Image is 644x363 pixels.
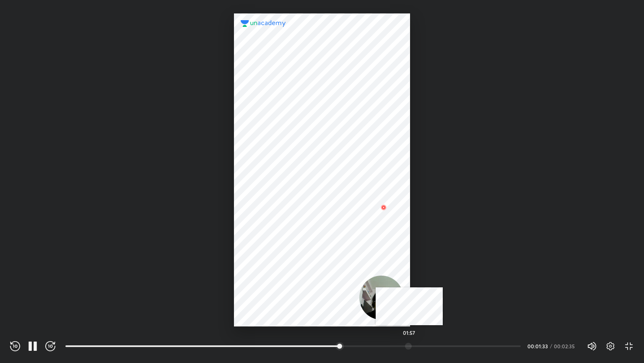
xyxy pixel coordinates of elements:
[403,330,415,335] h5: 01:57
[527,344,548,349] div: 00:01:33
[241,20,286,27] img: logo.2a7e12a2.svg
[550,344,552,349] div: /
[379,203,389,213] img: wMgqJGBwKWe8AAAAABJRU5ErkJggg==
[554,344,577,349] div: 00:02:35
